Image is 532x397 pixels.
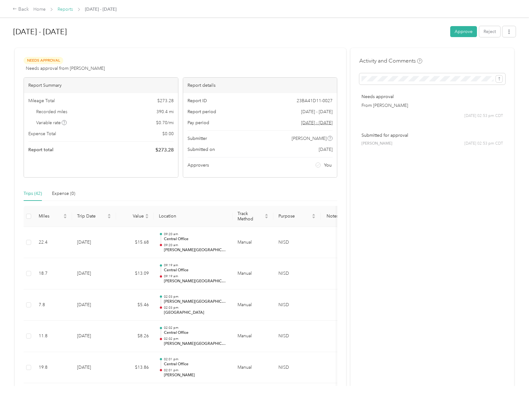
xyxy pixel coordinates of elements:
td: 19.8 [34,352,72,383]
p: Needs approval [361,93,503,100]
p: 02:02 pm [164,326,227,330]
span: caret-down [145,216,149,219]
span: Recorded miles [36,108,67,115]
div: Back [13,6,29,13]
p: [GEOGRAPHIC_DATA] [164,310,227,316]
p: 09:19 am [164,263,227,267]
div: Expense (0) [52,190,75,197]
span: $ 273.28 [157,97,174,104]
td: $8.26 [116,321,154,352]
p: From [PERSON_NAME] [361,102,503,109]
p: [PERSON_NAME][GEOGRAPHIC_DATA] [164,299,227,305]
td: 18.7 [34,258,72,289]
p: 02:01 pm [164,357,227,361]
span: Variable rate [36,119,67,126]
td: NISD [273,258,321,289]
span: caret-up [312,213,316,217]
div: Report Summary [24,78,178,93]
span: caret-up [265,213,268,217]
span: Report total [28,146,53,153]
span: Mileage Total [28,97,55,104]
span: [PERSON_NAME] [292,135,327,142]
a: Reports [58,7,73,12]
td: Manual [232,258,273,289]
p: Central Office [164,267,227,273]
td: $13.86 [116,352,154,383]
span: 390.4 mi [156,108,174,115]
iframe: Everlance-gr Chat Button Frame [497,362,532,397]
th: Track Method [232,206,273,227]
p: 09:20 am [164,243,227,247]
td: $13.09 [116,258,154,289]
span: Miles [39,213,62,219]
button: Approve [450,26,477,37]
td: [DATE] [72,289,116,321]
span: caret-down [107,216,111,219]
p: 02:03 pm [164,306,227,310]
h4: Activity and Comments [359,57,422,65]
span: [PERSON_NAME] [361,141,392,146]
span: $ 0.70 / mi [156,119,174,126]
button: Reject [479,26,500,37]
p: 09:19 am [164,274,227,278]
span: Pay period [188,119,209,126]
td: Manual [232,289,273,321]
td: Manual [232,352,273,383]
td: NISD [273,227,321,258]
span: Go to pay period [301,119,333,126]
p: 02:03 pm [164,295,227,299]
p: 02:01 pm [164,368,227,372]
p: [PERSON_NAME] [164,372,227,378]
span: $ 0.00 [162,130,174,137]
td: Manual [232,227,273,258]
span: Expense Total [28,130,56,137]
span: [DATE] [319,146,333,153]
td: Manual [232,321,273,352]
td: NISD [273,321,321,352]
td: 22.4 [34,227,72,258]
p: Central Office [164,361,227,367]
p: [PERSON_NAME][GEOGRAPHIC_DATA] [164,247,227,253]
span: caret-up [145,213,149,217]
div: Report details [183,78,337,93]
span: Needs approval from [PERSON_NAME] [26,65,105,72]
p: 09:20 am [164,232,227,236]
span: 23BA41D11-0027 [297,97,333,104]
span: Submitted on [188,146,215,153]
th: Location [154,206,232,227]
td: NISD [273,289,321,321]
span: Value [121,213,144,219]
td: [DATE] [72,227,116,258]
span: Needs Approval [24,57,63,64]
td: $5.46 [116,289,154,321]
p: Central Office [164,236,227,242]
span: caret-up [107,213,111,217]
span: Approvers [188,162,209,168]
th: Value [116,206,154,227]
p: Submitted for approval [361,132,503,139]
td: [DATE] [72,258,116,289]
td: 11.8 [34,321,72,352]
span: caret-down [265,216,268,219]
td: 7.8 [34,289,72,321]
div: Trips (42) [24,190,42,197]
span: $ 273.28 [155,146,174,154]
h1: Aug 1 - 31, 2025 [13,24,446,39]
span: Report ID [188,97,207,104]
span: Trip Date [77,213,106,219]
a: Home [33,7,46,12]
td: [DATE] [72,352,116,383]
p: 02:02 pm [164,337,227,341]
th: Notes [321,206,344,227]
p: [PERSON_NAME][GEOGRAPHIC_DATA] [164,278,227,284]
td: $15.68 [116,227,154,258]
p: Central Office [164,330,227,336]
span: Purpose [278,213,311,219]
span: [DATE] - [DATE] [301,108,333,115]
span: caret-up [63,213,67,217]
span: caret-down [63,216,67,219]
span: caret-down [312,216,316,219]
span: Track Method [238,211,263,222]
p: [PERSON_NAME][GEOGRAPHIC_DATA] [164,341,227,347]
span: Report period [188,108,216,115]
